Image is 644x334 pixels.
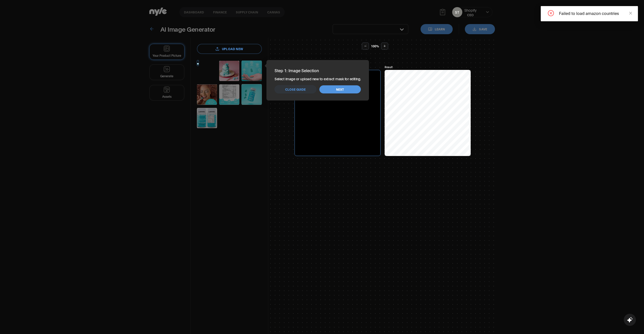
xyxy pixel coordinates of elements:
label: upload new [197,44,262,54]
p: Select image or upload new to extract mask for editing. [275,76,361,81]
span: close-circle [548,10,554,16]
span: Next [336,87,344,92]
h3: Step 1: Image Selection [275,67,361,73]
button: ST [452,7,462,17]
div: Failed to load amazon countries [559,10,632,16]
button: Close guide [275,85,316,93]
div: Result [385,65,471,69]
button: Next [319,85,361,93]
span: 100 % [371,44,379,48]
span: Close guide [285,87,306,92]
span: close [629,11,632,15]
